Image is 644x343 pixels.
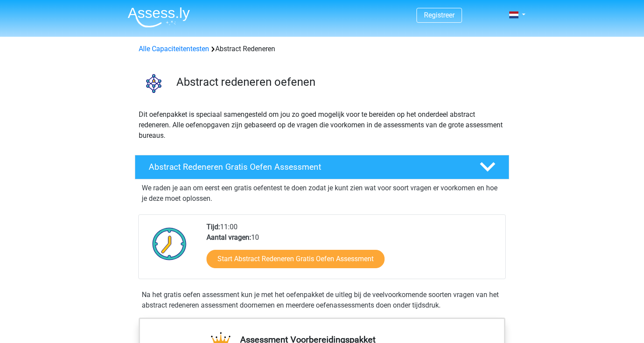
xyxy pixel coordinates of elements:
h3: Abstract redeneren oefenen [176,75,502,89]
img: abstract redeneren [135,65,172,102]
div: 11:00 10 [200,222,505,279]
div: Na het gratis oefen assessment kun je met het oefenpakket de uitleg bij de veelvoorkomende soorte... [138,290,506,311]
img: Assessly [128,7,190,28]
a: Start Abstract Redeneren Gratis Oefen Assessment [206,250,385,268]
a: Alle Capaciteitentesten [139,45,209,53]
div: Abstract Redeneren [135,44,509,54]
img: Klok [147,222,192,266]
p: We raden je aan om eerst een gratis oefentest te doen zodat je kunt zien wat voor soort vragen er... [142,183,502,204]
a: Registreer [424,11,455,19]
a: Abstract Redeneren Gratis Oefen Assessment [131,155,513,179]
p: Dit oefenpakket is speciaal samengesteld om jou zo goed mogelijk voor te bereiden op het onderdee... [139,109,505,141]
b: Tijd: [206,223,220,231]
b: Aantal vragen: [206,233,251,241]
h4: Abstract Redeneren Gratis Oefen Assessment [149,162,465,172]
